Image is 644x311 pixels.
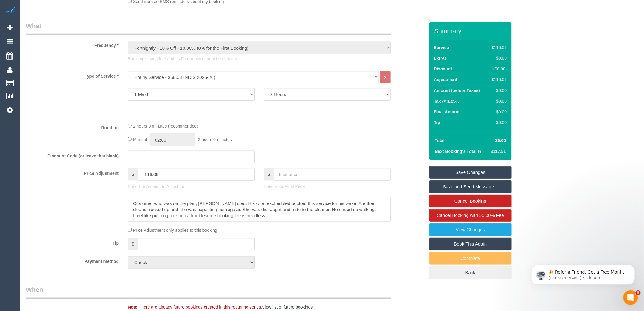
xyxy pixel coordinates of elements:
div: $0.00 [488,119,507,125]
label: Tax @ 1.25% [434,98,460,104]
label: Discount Code (or leave this blank) [21,151,123,159]
a: View list of future bookings [262,305,313,310]
iframe: Intercom live chat [623,290,638,305]
span: $117.51 [491,149,506,154]
span: Price Adjustment only applies to this booking [133,228,217,233]
label: Extras [434,55,447,61]
div: ($0.00) [488,66,507,72]
div: $0.00 [488,109,507,115]
a: Save Changes [429,166,512,179]
span: $ [264,168,274,181]
div: There are already future bookings created in this recurring series. [123,304,429,310]
strong: Next Booking's Total [435,149,477,154]
span: 9 [636,290,641,295]
a: Cancel Booking [429,195,512,207]
span: $ [128,238,138,250]
a: Back [429,266,512,279]
span: 2 hours 0 minutes [198,137,232,142]
span: Manual [133,137,147,142]
legend: What [26,21,391,35]
span: 2 hours 0 minutes (recommended) [133,124,198,129]
span: $ [128,168,138,181]
label: Discount [434,66,452,72]
a: View Changes [429,223,512,236]
label: Tip [21,238,123,246]
label: Adjustment [434,76,457,83]
label: Frequency * [21,40,123,48]
div: $116.06 [488,44,507,51]
label: Amount (before Taxes) [434,87,480,94]
h3: Summary [434,27,509,34]
a: Book This Again [429,238,512,250]
img: Automaid Logo [4,6,16,15]
label: Final Amount [434,109,461,115]
strong: Note: [128,305,139,310]
a: Cancel Booking with 50.00% Fee [429,209,512,222]
div: -$116.06 [488,76,507,83]
label: Service [434,44,449,51]
legend: When [26,285,391,299]
p: Enter the Amount to Adjust, or [128,183,255,189]
label: Tip [434,119,440,125]
a: Save and Send Message... [429,180,512,193]
p: Booking is complete and its Frequency cannot be changed [128,56,391,62]
div: $0.00 [488,87,507,94]
strong: Total [435,138,445,143]
div: $0.00 [488,98,507,104]
label: Price Adjustment [21,168,123,176]
p: Enter your Final Price [264,183,391,189]
span: Cancel Booking with 50.00% Fee [437,213,504,218]
label: Type of Service * [21,71,123,79]
input: final price [274,168,391,181]
span: $0.00 [495,138,506,143]
label: Duration [21,122,123,131]
iframe: Intercom notifications message [522,252,644,295]
div: $0.00 [488,55,507,61]
label: Payment method [21,256,123,264]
